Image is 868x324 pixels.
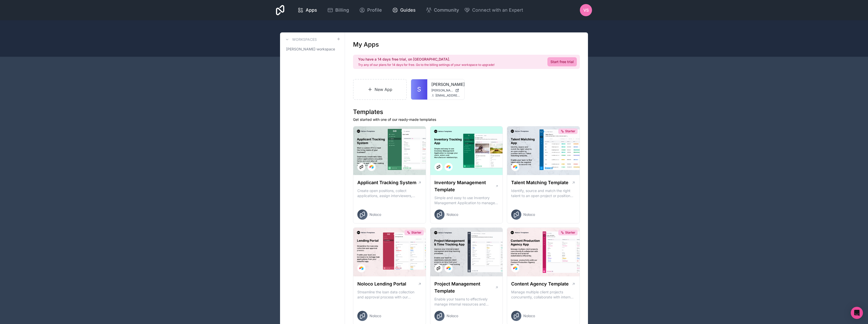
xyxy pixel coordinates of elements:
p: Simple and easy to use Inventory Management Application to manage your stock, orders and Manufact... [434,195,499,205]
span: Noloco [447,313,458,318]
img: Airtable Logo [513,165,517,169]
h2: You have a 14 days free trial, on [GEOGRAPHIC_DATA]. [358,57,494,62]
a: New App [353,79,407,100]
span: Starter [565,129,575,133]
h1: Applicant Tracking System [357,179,416,186]
img: Airtable Logo [447,266,451,270]
a: Start free trial [547,57,577,66]
span: Connect with an Expert [472,7,523,14]
p: Get started with one of our ready-made templates [353,117,580,122]
p: Enable your teams to effectively manage internal resources and execute client projects on time. [434,297,499,307]
span: [PERSON_NAME][DOMAIN_NAME] [431,88,453,92]
span: Noloco [370,313,381,318]
p: Try any of our plans for 14 days for free. Go to the billing settings of your workspace to upgrade! [358,63,494,67]
a: [PERSON_NAME]-workspace [284,45,341,54]
h1: Noloco Lending Portal [357,280,406,288]
img: Airtable Logo [447,165,451,169]
span: S [417,85,421,93]
img: Airtable Logo [359,266,363,270]
span: Noloco [523,313,535,318]
span: VS [583,7,589,13]
h1: Talent Matching Template [511,179,568,186]
a: [PERSON_NAME] [431,81,460,87]
a: Guides [388,5,420,16]
p: Manage multiple client projects concurrently, collaborate with internal and external stakeholders... [511,290,576,300]
span: Billing [335,7,349,14]
span: Community [434,7,459,14]
span: Guides [400,7,416,14]
span: Profile [367,7,382,14]
h1: Project Management Template [434,280,495,295]
a: Community [422,5,463,16]
h1: Inventory Management Template [434,179,495,193]
span: [EMAIL_ADDRESS][DOMAIN_NAME] [435,93,460,98]
a: Billing [323,5,353,16]
a: S [411,79,427,100]
p: Identify, source and match the right talent to an open project or position with our Talent Matchi... [511,188,576,198]
a: Workspaces [284,36,317,43]
a: Apps [293,5,321,16]
span: Noloco [370,212,381,217]
img: Airtable Logo [513,266,517,270]
img: Airtable Logo [370,165,374,169]
h3: Workspaces [292,37,317,42]
span: [PERSON_NAME]-workspace [286,47,335,52]
h1: My Apps [353,41,379,49]
a: Profile [355,5,386,16]
h1: Templates [353,108,580,116]
a: [PERSON_NAME][DOMAIN_NAME] [431,88,460,92]
h1: Content Agency Template [511,280,569,288]
span: Noloco [523,212,535,217]
span: Apps [306,7,317,14]
span: Starter [411,231,421,235]
div: Open Intercom Messenger [851,307,863,319]
span: Noloco [447,212,458,217]
button: Connect with an Expert [464,7,523,14]
p: Create open positions, collect applications, assign interviewers, centralise candidate feedback a... [357,188,422,198]
span: Starter [565,231,575,235]
p: Streamline the loan data collection and approval process with our Lending Portal template. [357,290,422,300]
